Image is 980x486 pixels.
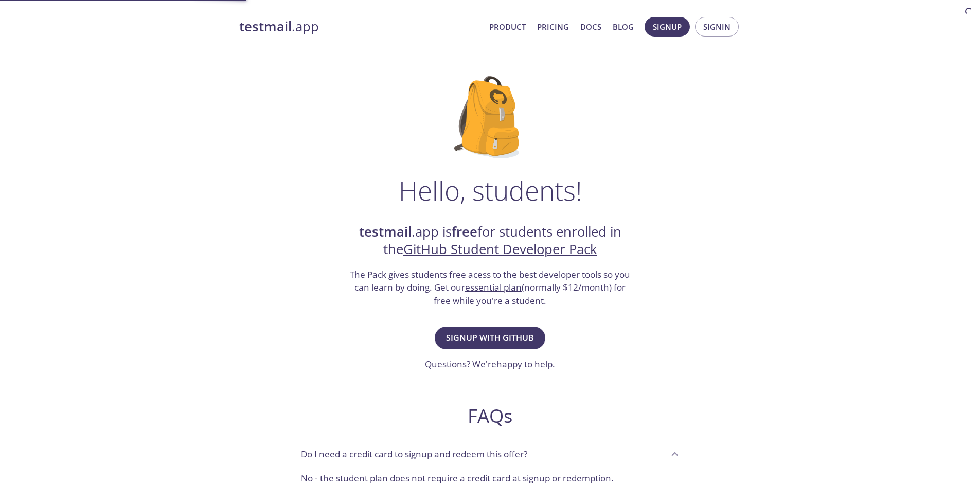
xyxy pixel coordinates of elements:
h2: FAQs [293,404,688,427]
strong: testmail [239,17,292,35]
h3: Questions? We're . [425,357,555,371]
h3: The Pack gives students free acess to the best developer tools so you can learn by doing. Get our... [349,268,632,308]
span: Signup [653,20,682,33]
strong: testmail [359,223,412,241]
p: No - the student plan does not require a credit card at signup or redemption. [301,472,680,485]
img: github-student-backpack.png [454,76,526,158]
div: Do I need a credit card to signup and redeem this offer? [293,440,688,467]
p: Do I need a credit card to signup and redeem this offer? [301,447,527,461]
span: Signup with GitHub [446,331,534,345]
a: essential plan [465,281,522,293]
a: Blog [613,20,634,33]
h1: Hello, students! [399,175,582,206]
h2: .app is for students enrolled in the [349,223,632,259]
button: Signup [645,17,690,37]
span: Signin [703,20,730,33]
a: Pricing [537,20,569,33]
a: testmail.app [239,18,481,35]
a: happy to help [496,358,553,370]
a: Docs [580,20,601,33]
button: Signin [695,17,739,37]
button: Signup with GitHub [435,327,545,349]
strong: free [452,223,477,241]
a: Product [489,20,526,33]
a: GitHub Student Developer Pack [403,240,597,258]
